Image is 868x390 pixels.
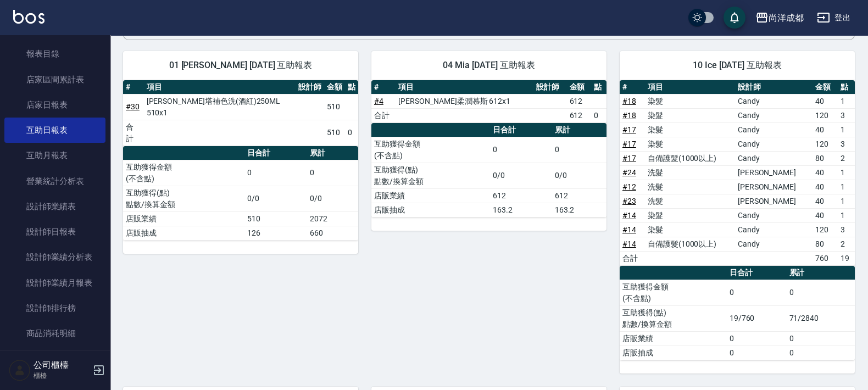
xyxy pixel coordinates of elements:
[838,194,855,208] td: 1
[324,94,345,120] td: 510
[244,160,308,186] td: 0
[787,280,855,305] td: 0
[4,219,105,244] a: 設計師日報表
[727,331,787,346] td: 0
[735,94,813,108] td: Candy
[126,102,140,111] a: #30
[9,359,31,381] img: Person
[813,237,838,251] td: 80
[244,146,308,160] th: 日合計
[567,94,591,108] td: 612
[813,94,838,108] td: 40
[735,222,813,237] td: Candy
[371,80,607,123] table: a dense table
[324,120,345,146] td: 510
[4,296,105,321] a: 設計師排行榜
[622,140,636,148] a: #17
[307,146,358,160] th: 累計
[371,203,490,217] td: 店販抽成
[552,123,607,137] th: 累計
[813,180,838,194] td: 40
[813,122,838,137] td: 40
[4,346,105,371] a: 單一服務項目查詢
[345,80,358,94] th: 點
[645,208,735,222] td: 染髮
[622,239,636,248] a: #14
[4,143,105,168] a: 互助月報表
[838,80,855,94] th: 點
[490,137,552,163] td: 0
[813,151,838,165] td: 80
[591,108,607,122] td: 0
[144,80,296,94] th: 項目
[244,226,308,240] td: 126
[622,197,636,205] a: #23
[307,186,358,211] td: 0/0
[838,137,855,151] td: 3
[123,80,144,94] th: #
[645,194,735,208] td: 洗髮
[4,41,105,66] a: 報表目錄
[371,188,490,203] td: 店販業績
[838,251,855,265] td: 19
[813,194,838,208] td: 40
[4,270,105,296] a: 設計師業績月報表
[769,11,804,25] div: 尚洋成都
[371,137,490,163] td: 互助獲得金額 (不含點)
[735,180,813,194] td: [PERSON_NAME]
[813,222,838,237] td: 120
[787,331,855,346] td: 0
[622,182,636,191] a: #12
[735,80,813,94] th: 設計師
[123,211,244,226] td: 店販業績
[567,80,591,94] th: 金額
[727,266,787,280] th: 日合計
[813,165,838,180] td: 40
[620,80,645,94] th: #
[645,122,735,137] td: 染髮
[645,151,735,165] td: 自備護髮(1000以上)
[123,226,244,240] td: 店販抽成
[727,305,787,331] td: 19/760
[838,237,855,251] td: 2
[396,94,533,108] td: [PERSON_NAME]柔潤慕斯 612x1
[735,108,813,122] td: Candy
[136,60,345,71] span: 01 [PERSON_NAME] [DATE] 互助報表
[4,194,105,219] a: 設計師業績表
[838,151,855,165] td: 2
[385,60,593,71] span: 04 Mia [DATE] 互助報表
[622,111,636,120] a: #18
[645,80,735,94] th: 項目
[490,163,552,188] td: 0/0
[123,160,244,186] td: 互助獲得金額 (不含點)
[735,165,813,180] td: [PERSON_NAME]
[123,146,358,241] table: a dense table
[813,8,855,28] button: 登出
[751,7,808,29] button: 尚洋成都
[620,305,727,331] td: 互助獲得(點) 點數/換算金額
[396,80,533,94] th: 項目
[622,168,636,177] a: #24
[645,237,735,251] td: 自備護髮(1000以上)
[838,122,855,137] td: 1
[490,188,552,203] td: 612
[645,180,735,194] td: 洗髮
[622,125,636,134] a: #17
[4,92,105,118] a: 店家日報表
[645,165,735,180] td: 洗髮
[735,122,813,137] td: Candy
[645,222,735,237] td: 染髮
[813,80,838,94] th: 金額
[533,80,567,94] th: 設計師
[645,137,735,151] td: 染髮
[307,211,358,226] td: 2072
[4,118,105,143] a: 互助日報表
[620,80,855,266] table: a dense table
[307,226,358,240] td: 660
[490,203,552,217] td: 163.2
[4,321,105,346] a: 商品消耗明細
[622,154,636,163] a: #17
[244,186,308,211] td: 0/0
[307,160,358,186] td: 0
[813,108,838,122] td: 120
